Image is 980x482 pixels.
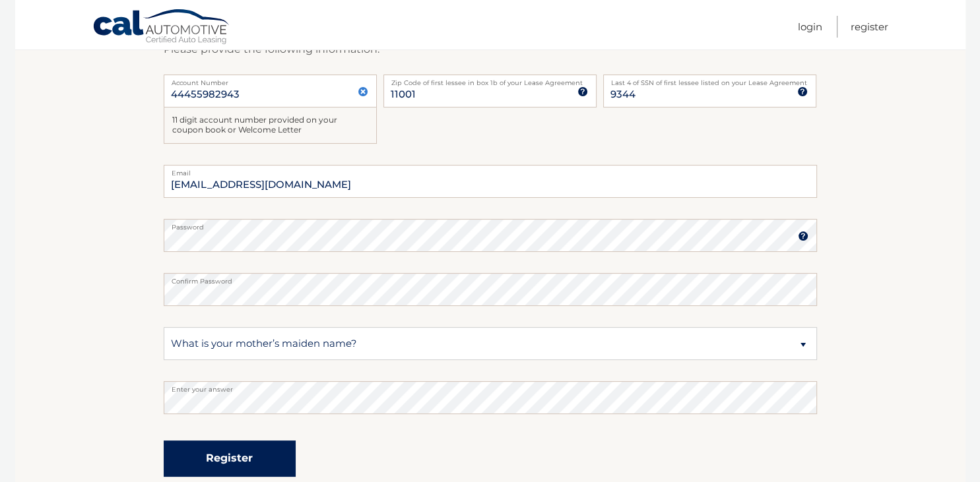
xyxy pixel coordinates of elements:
[164,165,817,198] input: Email
[383,75,597,107] input: Zip Code
[603,75,816,85] label: Last 4 of SSN of first lessee listed on your Lease Agreement
[164,165,817,175] label: Email
[164,75,377,85] label: Account Number
[798,231,808,241] img: tooltip.svg
[164,107,377,144] div: 11 digit account number provided on your coupon book or Welcome Letter
[798,16,822,38] a: Login
[603,75,816,107] input: SSN or EIN (last 4 digits only)
[383,75,597,85] label: Zip Code of first lessee in box 1b of your Lease Agreement
[92,9,231,47] a: Cal Automotive
[851,16,888,38] a: Register
[577,86,588,97] img: tooltip.svg
[164,75,377,107] input: Account Number
[164,219,817,229] label: Password
[164,381,817,392] label: Enter your answer
[797,86,808,97] img: tooltip.svg
[164,440,296,477] button: Register
[164,273,817,284] label: Confirm Password
[358,86,368,97] img: close.svg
